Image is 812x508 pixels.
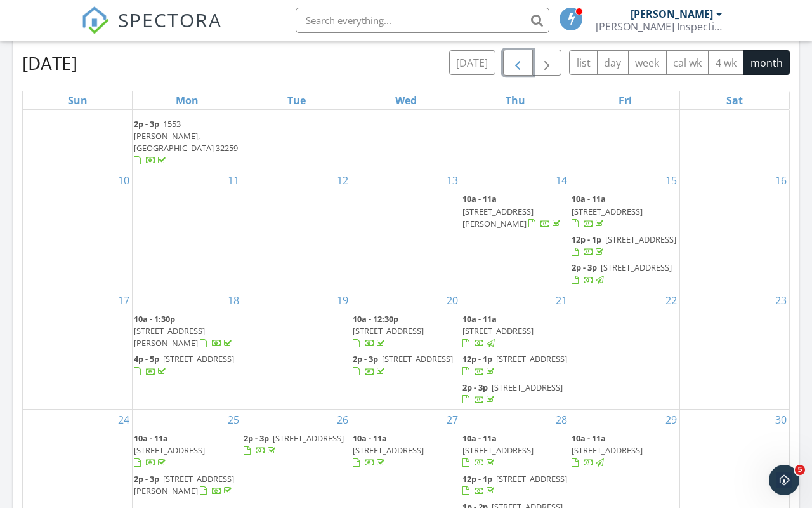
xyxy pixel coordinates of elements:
[334,410,351,430] a: Go to August 26, 2025
[353,431,459,471] a: 10a - 11a [STREET_ADDRESS]
[496,473,567,485] span: [STREET_ADDRESS]
[462,444,534,456] span: [STREET_ADDRESS]
[679,170,789,290] td: Go to August 16, 2025
[65,91,90,109] a: Sunday
[601,262,672,273] span: [STREET_ADDRESS]
[393,91,419,109] a: Wednesday
[462,352,569,379] a: 12p - 1p [STREET_ADDRESS]
[462,206,534,229] span: [STREET_ADDRESS][PERSON_NAME]
[572,432,643,468] a: 10a - 11a [STREET_ADDRESS]
[134,325,205,349] span: [STREET_ADDRESS][PERSON_NAME]
[666,50,709,75] button: cal wk
[449,50,495,75] button: [DATE]
[115,170,132,190] a: Go to August 10, 2025
[353,432,424,468] a: 10a - 11a [STREET_ADDRESS]
[462,432,497,444] span: 10a - 11a
[134,353,234,377] a: 4p - 5p [STREET_ADDRESS]
[616,91,634,109] a: Friday
[572,444,643,456] span: [STREET_ADDRESS]
[596,20,723,33] div: Southwell Inspections
[163,353,234,364] span: [STREET_ADDRESS]
[134,432,205,468] a: 10a - 11a [STREET_ADDRESS]
[572,193,606,204] span: 10a - 11a
[353,432,387,444] span: 10a - 11a
[773,410,789,430] a: Go to August 30, 2025
[118,6,222,33] span: SPECTORA
[553,290,570,311] a: Go to August 21, 2025
[353,444,424,456] span: [STREET_ADDRESS]
[81,17,222,44] a: SPECTORA
[572,262,672,285] a: 2p - 3p [STREET_ADDRESS]
[679,290,789,409] td: Go to August 23, 2025
[553,170,570,190] a: Go to August 14, 2025
[133,290,242,409] td: Go to August 18, 2025
[444,410,461,430] a: Go to August 27, 2025
[353,352,459,379] a: 2p - 3p [STREET_ADDRESS]
[134,473,234,497] a: 2p - 3p [STREET_ADDRESS][PERSON_NAME]
[273,432,344,444] span: [STREET_ADDRESS]
[572,234,676,257] a: 12p - 1p [STREET_ADDRESS]
[462,192,569,232] a: 10a - 11a [STREET_ADDRESS][PERSON_NAME]
[708,50,743,75] button: 4 wk
[572,262,597,273] span: 2p - 3p
[134,352,240,379] a: 4p - 5p [STREET_ADDRESS]
[461,170,570,290] td: Go to August 14, 2025
[462,473,492,485] span: 12p - 1p
[134,118,238,166] a: 2p - 3p 1553 [PERSON_NAME], [GEOGRAPHIC_DATA] 32259
[462,313,497,324] span: 10a - 11a
[724,91,745,109] a: Saturday
[23,95,133,170] td: Go to August 3, 2025
[462,431,569,471] a: 10a - 11a [STREET_ADDRESS]
[134,473,234,497] span: [STREET_ADDRESS][PERSON_NAME]
[462,312,569,352] a: 10a - 11a [STREET_ADDRESS]
[462,313,534,349] a: 10a - 11a [STREET_ADDRESS]
[133,95,242,170] td: Go to August 4, 2025
[81,6,109,34] img: The Best Home Inspection Software - Spectora
[572,232,678,260] a: 12p - 1p [STREET_ADDRESS]
[134,313,175,324] span: 10a - 1:30p
[134,313,234,349] a: 10a - 1:30p [STREET_ADDRESS][PERSON_NAME]
[22,50,77,76] h2: [DATE]
[244,432,344,456] a: 2p - 3p [STREET_ADDRESS]
[242,290,351,409] td: Go to August 19, 2025
[285,91,308,109] a: Tuesday
[570,290,680,409] td: Go to August 22, 2025
[462,382,563,405] a: 2p - 3p [STREET_ADDRESS]
[572,260,678,288] a: 2p - 3p [STREET_ADDRESS]
[503,50,533,76] button: Previous month
[572,192,678,232] a: 10a - 11a [STREET_ADDRESS]
[503,91,528,109] a: Thursday
[353,313,424,349] a: 10a - 12:30p [STREET_ADDRESS]
[461,95,570,170] td: Go to August 7, 2025
[663,410,679,430] a: Go to August 29, 2025
[462,432,534,468] a: 10a - 11a [STREET_ADDRESS]
[296,8,549,33] input: Search everything...
[115,290,132,311] a: Go to August 17, 2025
[462,325,534,337] span: [STREET_ADDRESS]
[351,290,461,409] td: Go to August 20, 2025
[553,410,570,430] a: Go to August 28, 2025
[334,290,351,311] a: Go to August 19, 2025
[134,118,238,154] span: 1553 [PERSON_NAME], [GEOGRAPHIC_DATA] 32259
[462,473,567,497] a: 12p - 1p [STREET_ADDRESS]
[134,472,240,499] a: 2p - 3p [STREET_ADDRESS][PERSON_NAME]
[134,444,205,456] span: [STREET_ADDRESS]
[353,325,424,337] span: [STREET_ADDRESS]
[572,193,643,229] a: 10a - 11a [STREET_ADDRESS]
[461,290,570,409] td: Go to August 21, 2025
[353,353,453,377] a: 2p - 3p [STREET_ADDRESS]
[444,290,461,311] a: Go to August 20, 2025
[769,465,799,495] iframe: Intercom live chat
[334,170,351,190] a: Go to August 12, 2025
[743,50,790,75] button: month
[462,380,569,408] a: 2p - 3p [STREET_ADDRESS]
[569,50,598,75] button: list
[353,312,459,352] a: 10a - 12:30p [STREET_ADDRESS]
[462,193,497,204] span: 10a - 11a
[351,95,461,170] td: Go to August 6, 2025
[773,170,789,190] a: Go to August 16, 2025
[631,8,713,20] div: [PERSON_NAME]
[444,170,461,190] a: Go to August 13, 2025
[597,50,629,75] button: day
[572,234,601,245] span: 12p - 1p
